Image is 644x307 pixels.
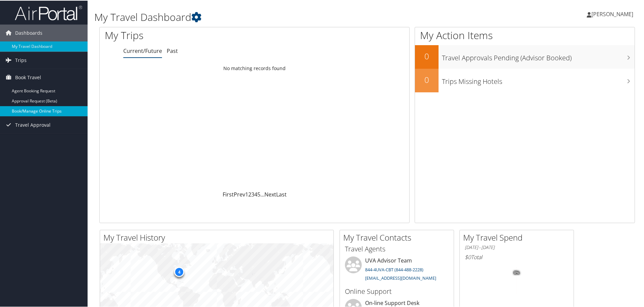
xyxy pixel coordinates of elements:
[264,190,276,197] a: Next
[591,10,633,17] span: [PERSON_NAME]
[587,3,640,24] a: [PERSON_NAME]
[94,9,458,24] h1: My Travel Dashboard
[245,190,248,197] a: 1
[251,190,254,197] a: 3
[465,244,569,250] h6: [DATE] - [DATE]
[465,253,471,260] span: $0
[254,190,257,197] a: 4
[276,190,287,197] a: Last
[345,244,449,253] h3: Travel Agents
[167,47,178,54] a: Past
[103,231,333,243] h2: My Travel History
[415,44,635,68] a: 0Travel Approvals Pending (Advisor Booked)
[514,270,519,274] tspan: 0%
[365,274,436,280] a: [EMAIL_ADDRESS][DOMAIN_NAME]
[234,190,245,197] a: Prev
[15,24,42,41] span: Dashboards
[223,190,234,197] a: First
[257,190,260,197] a: 5
[442,73,635,86] h3: Trips Missing Hotels
[15,51,27,68] span: Trips
[345,286,449,296] h3: Online Support
[442,49,635,62] h3: Travel Approvals Pending (Advisor Booked)
[465,253,569,260] h6: Total
[15,68,41,85] span: Book Travel
[365,266,423,272] a: 844-4UVA-CBT (844-488-2228)
[15,4,82,20] img: airportal-logo.png
[415,50,439,61] h2: 0
[463,231,574,243] h2: My Travel Spend
[415,28,635,42] h1: My Action Items
[260,190,264,197] span: …
[343,231,454,243] h2: My Travel Contacts
[248,190,251,197] a: 2
[123,47,162,54] a: Current/Future
[174,266,184,276] div: 4
[342,256,452,283] li: UVA Advisor Team
[15,116,51,133] span: Travel Approval
[415,73,439,85] h2: 0
[100,62,409,74] td: No matching records found
[415,68,635,92] a: 0Trips Missing Hotels
[105,28,275,42] h1: My Trips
